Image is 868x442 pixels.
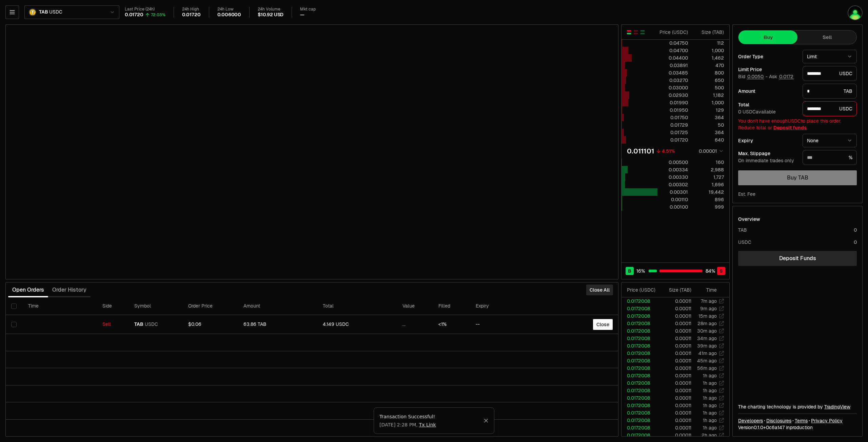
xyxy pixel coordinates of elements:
td: 0.0172008 [622,394,660,402]
button: 0.0050 [747,74,764,79]
div: 129 [694,107,724,113]
div: ... [402,321,428,328]
td: 0.00011 [660,364,692,372]
a: Deposit Funds [738,251,857,266]
div: 364 [694,129,724,136]
button: Select row [11,322,17,327]
td: 0.00011 [660,402,692,409]
div: 0.03891 [658,62,688,69]
span: TAB [39,9,48,15]
th: Filled [433,297,470,315]
img: llama treasu TAB [848,6,862,20]
th: Side [97,297,129,315]
div: 19,442 [694,189,724,195]
div: 4.149 USDC [323,321,392,328]
div: 0.01750 [658,114,688,121]
div: 0.00330 [658,174,688,181]
div: Overview [738,216,760,223]
th: Symbol [129,297,183,315]
a: TradingView [824,404,850,410]
th: Amount [238,297,318,315]
button: 0.00001 [697,147,724,155]
td: 0.0172008 [622,335,660,342]
div: 1,727 [694,174,724,181]
div: 63.86 TAB [243,321,312,328]
td: 0.00011 [660,335,692,342]
span: S [719,268,723,274]
div: Est. Fee [738,191,755,197]
div: USDC [803,66,857,81]
time: 1h ago [703,387,717,394]
span: 0c6a147ce076fad793407a29af78efb4487d8be7 [766,424,785,430]
div: Price ( USDC ) [658,29,688,36]
div: 112 [694,40,724,46]
div: 0.02930 [658,92,688,99]
div: 800 [694,69,724,76]
time: 15m ago [698,313,717,319]
span: 84 % [706,268,715,274]
td: 0.0172008 [622,424,660,432]
div: 1,696 [694,181,724,188]
td: 0.0172008 [622,342,660,350]
div: Price ( USDC ) [627,287,660,293]
time: 1h ago [703,417,717,423]
div: 0.04750 [658,40,688,46]
div: 0.00302 [658,181,688,188]
div: 0.03000 [658,84,688,91]
div: Limit Price [738,67,797,72]
div: 0.00500 [658,159,688,166]
span: Ask [769,74,794,80]
div: The charting technology is provided by [738,403,857,410]
th: Value [397,297,433,315]
td: 0.0172008 [622,417,660,424]
time: 28m ago [697,320,717,327]
div: 0.00110 [658,196,688,203]
span: USDC [49,9,62,15]
div: 640 [694,136,724,143]
div: 650 [694,77,724,84]
time: 1h ago [703,425,717,431]
a: Developers [738,417,763,424]
button: Select all [11,303,17,309]
div: 1,462 [694,55,724,61]
a: Deposit funds [773,125,807,131]
time: 7m ago [701,298,717,304]
div: % [803,150,857,165]
div: Expiry [738,138,797,143]
div: 2,988 [694,166,724,173]
div: Size ( TAB ) [694,29,724,36]
button: Limit [803,50,857,63]
div: 896 [694,196,724,203]
th: Expiry [470,297,542,315]
time: 45m ago [697,358,717,364]
div: 1,000 [694,47,724,54]
button: Open Orders [8,283,48,297]
div: You don't have enough USDC to place this order. Reduce total or . [738,118,857,131]
div: <1% [438,321,465,328]
div: 0.00100 [658,204,688,210]
time: 1h ago [703,373,717,379]
div: 1,182 [694,92,724,99]
div: 4.51% [662,148,675,154]
button: Close All [586,285,613,295]
div: Time [697,287,717,293]
div: Sell [102,321,123,328]
td: 0.00011 [660,305,692,312]
button: Close [484,418,489,423]
div: USDC [738,239,751,246]
div: TAB [803,84,857,99]
td: 0.0172008 [622,364,660,372]
div: USDC [803,101,857,116]
td: 0.00011 [660,409,692,417]
div: 0.01950 [658,107,688,113]
div: 0.01990 [658,99,688,106]
td: 0.0172008 [622,409,660,417]
div: — [300,12,304,18]
th: Order Price [183,297,238,315]
div: Version 0.1.0 + in production [738,424,857,431]
td: 0.00011 [660,394,692,402]
div: 0.04700 [658,47,688,54]
button: Show Buy Orders Only [640,29,645,35]
div: Order Type [738,54,797,59]
td: 0.0172008 [622,372,660,379]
